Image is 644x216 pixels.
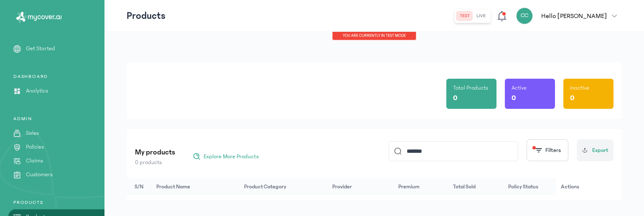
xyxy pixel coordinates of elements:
[541,11,607,21] p: Hello [PERSON_NAME]
[577,139,613,161] button: Export
[151,178,239,195] th: Product Name
[592,146,608,155] span: Export
[453,84,488,92] p: Total Products
[26,143,44,152] p: Policies
[127,9,165,23] p: Products
[393,178,448,195] th: Premium
[503,178,556,195] th: Policy Status
[26,87,48,95] p: Analytics
[512,92,516,104] p: 0
[135,147,175,158] p: My products
[453,92,458,104] p: 0
[135,158,175,167] p: 0 products
[26,157,43,165] p: Claims
[556,178,622,195] th: Actions
[327,178,393,195] th: Provider
[527,139,568,161] button: Filters
[127,178,151,195] th: S/N
[570,92,575,104] p: 0
[188,150,263,163] button: Explore More Products
[332,32,416,40] div: You are currently in TEST MODE
[456,11,473,21] button: test
[26,44,55,53] p: Get Started
[516,8,533,24] div: CC
[473,11,489,21] button: live
[26,170,53,179] p: Customers
[204,152,259,161] span: Explore More Products
[570,84,589,92] p: Inactive
[516,8,622,24] button: CCHello [PERSON_NAME]
[448,178,503,195] th: Total Sold
[512,84,527,92] p: Active
[239,178,327,195] th: Product Category
[26,129,39,138] p: Sales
